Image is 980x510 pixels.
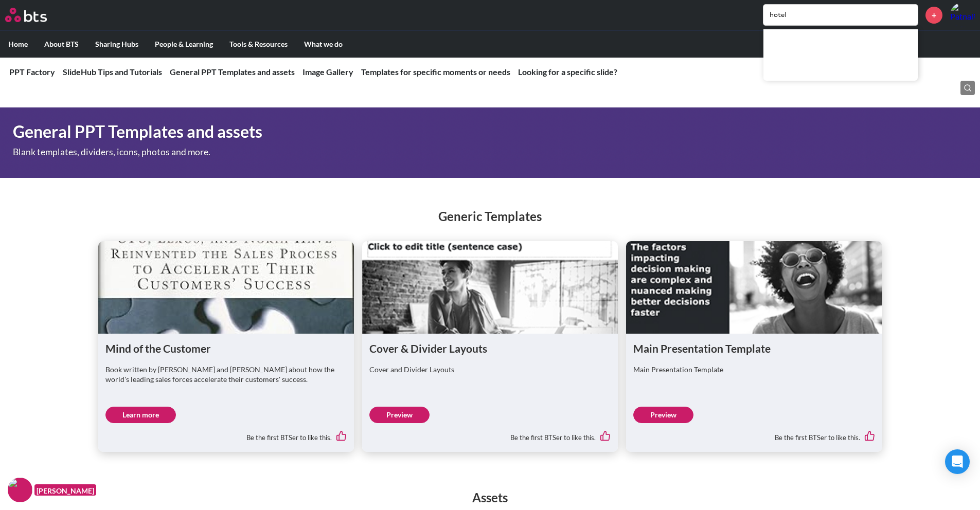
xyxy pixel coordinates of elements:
a: PPT Factory [9,67,55,77]
a: Looking for a specific slide? [518,67,617,77]
img: F [8,478,32,502]
a: Profile [950,3,975,27]
h1: General PPT Templates and assets [13,120,681,143]
p: Blank templates, dividers, icons, photos and more. [13,148,547,157]
label: Tools & Resources [221,31,296,58]
a: Preview [633,407,693,423]
a: Preview [369,407,430,423]
img: Patnalin Thanapongthamrong [950,3,975,27]
div: Open Intercom Messenger [945,449,970,474]
p: Book written by [PERSON_NAME] and [PERSON_NAME] about how the world's leading sales forces accele... [105,365,347,385]
p: Main Presentation Template [633,365,875,375]
label: People & Learning [147,31,221,58]
div: Be the first BTSer to like this. [369,423,611,445]
a: Image Gallery [302,67,353,77]
img: BTS Logo [5,8,47,22]
label: About BTS [36,31,87,58]
div: Be the first BTSer to like this. [633,423,875,445]
a: SlideHub Tips and Tutorials [63,67,162,77]
h1: Cover & Divider Layouts [369,341,611,356]
a: Learn more [105,407,176,423]
a: General PPT Templates and assets [170,67,295,77]
h1: Mind of the Customer [105,341,347,356]
label: What we do [296,31,351,58]
a: Templates for specific moments or needs [361,67,510,77]
figcaption: [PERSON_NAME] [34,484,96,496]
p: Cover and Divider Layouts [369,365,611,375]
h1: Main Presentation Template [633,341,875,356]
div: Be the first BTSer to like this. [105,423,347,445]
a: Go home [5,8,66,22]
a: + [925,7,942,24]
label: Sharing Hubs [87,31,147,58]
